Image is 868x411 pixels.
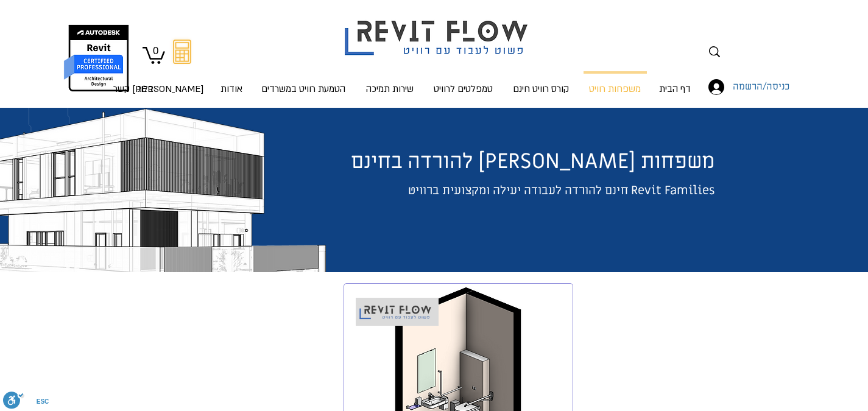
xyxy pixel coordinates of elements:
[361,72,418,106] p: שירות תמיכה
[251,71,356,96] a: הטמעת רוויט במשרדים
[700,76,755,99] button: כניסה/הרשמה
[256,72,350,106] p: הטמעת רוויט במשרדים
[212,71,251,96] a: אודות
[580,71,651,96] a: משפחות רוויט
[216,72,247,106] p: אודות
[356,71,424,96] a: שירות תמיכה
[132,72,158,106] p: בלוג
[508,72,574,106] p: קורס רוויט חינם
[63,24,130,92] img: autodesk certified professional in revit for architectural design יונתן אלדד
[729,79,794,95] span: כניסה/הרשמה
[143,45,165,64] a: עגלה עם 0 פריטים
[122,71,700,96] nav: אתר
[408,183,715,198] span: Revit Families חינם להורדה לעבודה יעילה ומקצועית ברוויט
[129,71,162,96] a: בלוג
[651,71,700,96] a: דף הבית
[355,292,437,326] img: Revit_flow_logo_פשוט_לעבוד_עם_רוויט
[333,2,543,58] img: Revit flow logo פשוט לעבוד עם רוויט
[429,72,498,106] p: טמפלטים לרוויט
[162,71,212,96] a: [PERSON_NAME] קשר
[173,40,191,64] svg: מחשבון מעבר מאוטוקאד לרוויט
[424,71,503,96] a: טמפלטים לרוויט
[503,71,580,96] a: קורס רוויט חינם
[654,72,696,106] p: דף הבית
[584,74,646,106] p: משפחות רוויט
[108,72,208,106] p: [PERSON_NAME] קשר
[351,147,715,175] span: משפחות [PERSON_NAME] להורדה בחינם
[153,45,158,57] text: 0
